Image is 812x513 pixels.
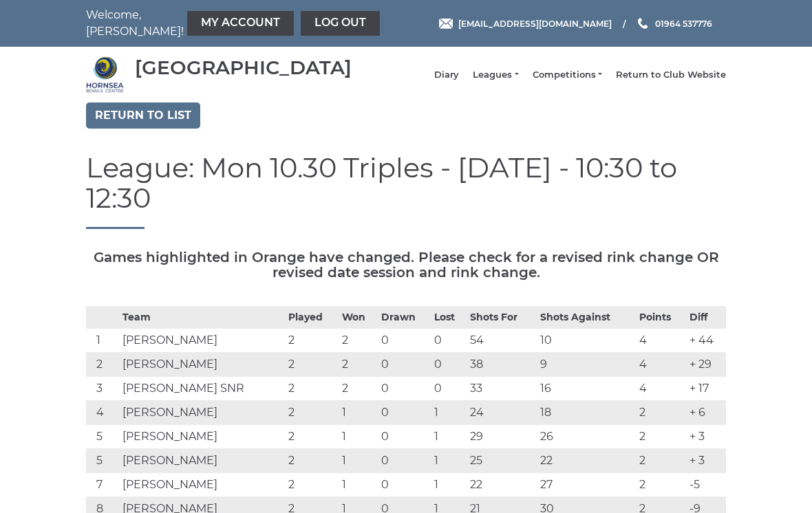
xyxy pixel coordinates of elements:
[636,449,685,473] td: 2
[86,329,119,353] td: 1
[339,449,378,473] td: 1
[378,377,431,401] td: 0
[638,18,648,29] img: Phone us
[135,57,352,78] div: [GEOGRAPHIC_DATA]
[285,353,339,377] td: 2
[655,18,712,28] span: 01964 537776
[378,473,431,497] td: 0
[86,56,124,94] img: Hornsea Bowls Centre
[636,425,685,449] td: 2
[431,473,467,497] td: 1
[378,353,431,377] td: 0
[537,353,637,377] td: 9
[339,377,378,401] td: 2
[439,17,612,30] a: Email [EMAIL_ADDRESS][DOMAIN_NAME]
[285,377,339,401] td: 2
[285,425,339,449] td: 2
[86,250,726,280] h5: Games highlighted in Orange have changed. Please check for a revised rink change OR revised date ...
[537,401,637,425] td: 18
[285,449,339,473] td: 2
[119,473,286,497] td: [PERSON_NAME]
[467,401,537,425] td: 24
[636,473,685,497] td: 2
[434,69,459,81] a: Diary
[686,307,726,329] th: Diff
[686,377,726,401] td: + 17
[86,377,119,401] td: 3
[537,425,637,449] td: 26
[119,353,286,377] td: [PERSON_NAME]
[431,449,467,473] td: 1
[467,377,537,401] td: 33
[285,329,339,353] td: 2
[378,329,431,353] td: 0
[339,307,378,329] th: Won
[537,377,637,401] td: 16
[339,353,378,377] td: 2
[86,7,341,40] nav: Welcome, [PERSON_NAME]!
[86,449,119,473] td: 5
[533,69,602,81] a: Competitions
[686,425,726,449] td: + 3
[86,401,119,425] td: 4
[467,307,537,329] th: Shots For
[686,473,726,497] td: -5
[378,449,431,473] td: 0
[431,329,467,353] td: 0
[187,11,294,36] a: My Account
[636,17,712,30] a: Phone us 01964 537776
[339,329,378,353] td: 2
[686,401,726,425] td: + 6
[119,425,286,449] td: [PERSON_NAME]
[467,425,537,449] td: 29
[458,18,612,28] span: [EMAIL_ADDRESS][DOMAIN_NAME]
[119,377,286,401] td: [PERSON_NAME] SNR
[119,329,286,353] td: [PERSON_NAME]
[431,307,467,329] th: Lost
[431,425,467,449] td: 1
[467,449,537,473] td: 25
[636,401,685,425] td: 2
[473,69,518,81] a: Leagues
[119,449,286,473] td: [PERSON_NAME]
[86,353,119,377] td: 2
[636,307,685,329] th: Points
[537,329,637,353] td: 10
[467,473,537,497] td: 22
[86,102,200,129] a: Return to list
[378,425,431,449] td: 0
[119,307,286,329] th: Team
[636,353,685,377] td: 4
[686,353,726,377] td: + 29
[301,11,380,36] a: Log out
[86,473,119,497] td: 7
[285,307,339,329] th: Played
[339,473,378,497] td: 1
[537,449,637,473] td: 22
[439,19,453,29] img: Email
[285,473,339,497] td: 2
[339,401,378,425] td: 1
[378,401,431,425] td: 0
[616,69,726,81] a: Return to Club Website
[431,353,467,377] td: 0
[686,329,726,353] td: + 44
[636,377,685,401] td: 4
[636,329,685,353] td: 4
[467,329,537,353] td: 54
[537,473,637,497] td: 27
[86,153,726,229] h1: League: Mon 10.30 Triples - [DATE] - 10:30 to 12:30
[686,449,726,473] td: + 3
[431,401,467,425] td: 1
[537,307,637,329] th: Shots Against
[285,401,339,425] td: 2
[467,353,537,377] td: 38
[378,307,431,329] th: Drawn
[431,377,467,401] td: 0
[119,401,286,425] td: [PERSON_NAME]
[86,425,119,449] td: 5
[339,425,378,449] td: 1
